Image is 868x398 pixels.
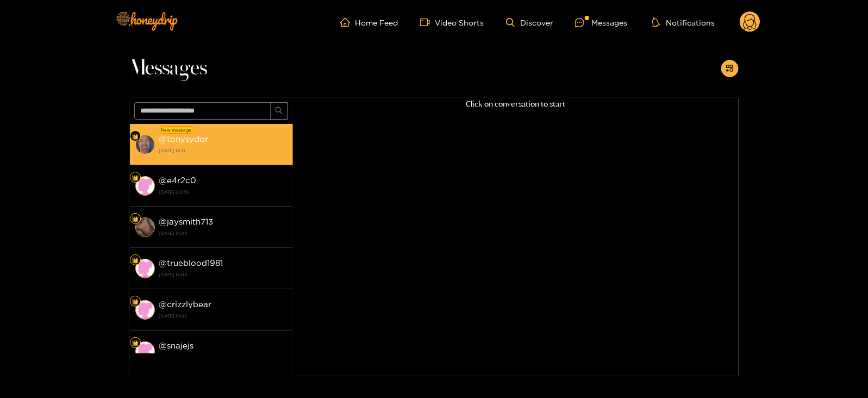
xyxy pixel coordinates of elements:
strong: [DATE] 14:04 [159,228,288,238]
img: Fan Level [132,340,139,346]
button: search [271,102,288,120]
a: Video Shorts [420,17,484,27]
img: Fan Level [132,298,139,305]
button: Notifications [649,17,718,28]
span: home [340,17,355,27]
span: search [275,107,283,116]
a: Discover [506,18,553,27]
img: Fan Level [132,257,139,264]
strong: [DATE] 00:38 [159,187,288,197]
img: Fan Level [132,216,139,222]
span: appstore-add [726,64,734,73]
span: Messages [130,55,208,82]
strong: @ e4r2c0 [159,176,197,185]
img: conversation [135,259,155,278]
strong: @ tonysydor [159,134,209,144]
strong: [DATE] 14:04 [159,270,288,279]
strong: [DATE] 14:31 [159,146,288,156]
div: New message [160,126,194,134]
div: Messages [575,16,627,29]
strong: @ crizzlybear [159,300,212,309]
img: conversation [135,135,155,154]
strong: @ jaysmith713 [159,217,214,226]
img: conversation [135,217,155,237]
img: Fan Level [132,133,139,140]
strong: [DATE] 14:02 [159,311,288,321]
a: Home Feed [340,17,398,27]
span: video-camera [420,17,435,27]
img: conversation [135,341,155,361]
p: Click on conversation to start [293,98,739,110]
strong: @ snajejs [159,341,194,350]
img: conversation [135,300,155,320]
strong: [DATE] 14:01 [159,352,288,362]
img: Fan Level [132,175,139,181]
img: conversation [135,176,155,196]
button: appstore-add [721,60,739,77]
strong: @ trueblood1981 [159,258,223,268]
